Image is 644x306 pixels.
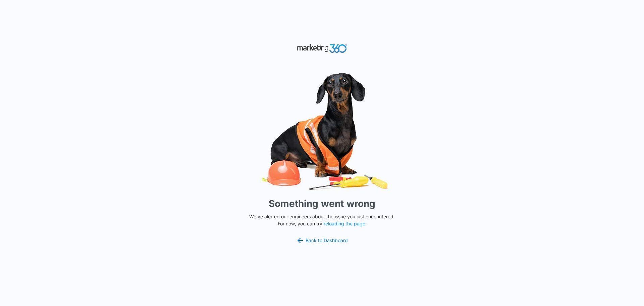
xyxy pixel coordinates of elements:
[269,196,375,211] h1: Something went wrong
[324,221,365,226] button: reloading the page
[296,236,348,245] a: Back to Dashboard
[247,213,397,227] p: We've alerted our engineers about the issue you just encountered. For now, you can try .
[221,69,423,194] img: Sad Dog
[297,43,347,54] img: Marketing 360 Logo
